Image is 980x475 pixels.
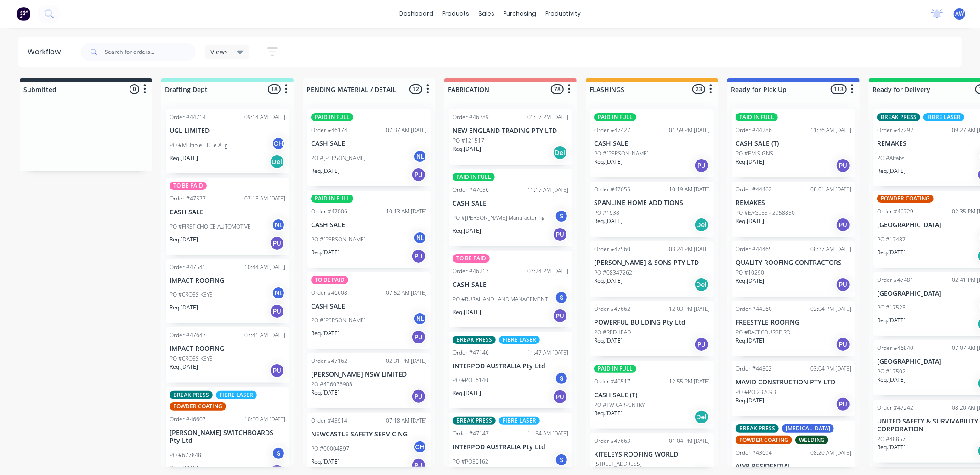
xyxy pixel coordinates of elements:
[732,182,855,237] div: Order #4446208:01 AM [DATE]REMAKESPO #EAGLES - 2958850Req.[DATE]PU
[810,365,851,373] div: 03:04 PM [DATE]
[386,357,427,365] div: 02:31 PM [DATE]
[170,195,206,203] div: Order #47577
[877,276,913,284] div: Order #47481
[594,199,710,207] p: SPANLINE HOME ADDITIONS
[170,263,206,271] div: Order #47541
[527,113,568,121] div: 01:57 PM [DATE]
[270,304,284,319] div: PU
[453,254,490,263] div: TO BE PAID
[736,436,792,444] div: POWDER COATING
[411,249,426,263] div: PU
[694,337,709,352] div: PU
[244,415,285,423] div: 10:50 AM [DATE]
[736,424,779,433] div: BREAK PRESS
[594,451,710,458] p: KITELEYS ROOFING WORLD
[28,46,65,57] div: Workflow
[170,331,206,339] div: Order #47647
[411,389,426,404] div: PU
[170,277,285,285] p: IMPACT ROOFING
[736,305,772,313] div: Order #44560
[311,289,347,297] div: Order #46608
[594,209,619,217] p: PO #1938
[594,158,623,166] p: Req. [DATE]
[453,458,488,466] p: PO #PO56162
[170,391,213,399] div: BREAK PRESS
[216,391,257,399] div: FIBRE LASER
[411,167,426,182] div: PU
[311,458,340,466] p: Req. [DATE]
[736,319,851,326] p: FREESTYLE ROOFING
[736,259,851,267] p: QUALITY ROOFING CONTRACTORS
[877,316,906,325] p: Req. [DATE]
[555,372,568,385] div: S
[836,337,850,352] div: PU
[669,185,710,194] div: 10:19 AM [DATE]
[736,113,778,121] div: PAID IN FULL
[449,332,572,409] div: BREAK PRESSFIBRE LASEROrder #4714611:47 AM [DATE]INTERPOD AUSTRALIA Pty LtdPO #PO56140SReq.[DATE]PU
[453,376,488,384] p: PO #PO56140
[170,429,285,445] p: [PERSON_NAME] SWITCHBOARDS Pty Ltd
[166,259,289,323] div: Order #4754110:44 AM [DATE]IMPACT ROOFINGPO #CROSS KEYSNLReq.[DATE]PU
[527,429,568,438] div: 11:54 AM [DATE]
[453,173,495,181] div: PAID IN FULL
[170,208,285,216] p: CASH SALE
[311,154,366,162] p: PO #[PERSON_NAME]
[877,195,934,203] div: POWDER COATING
[499,417,540,425] div: FIBRE LASER
[877,126,913,134] div: Order #47292
[736,328,790,337] p: PO #RACECOURSE RD
[736,269,764,277] p: PO #10290
[923,113,964,121] div: FIBRE LASER
[736,463,851,470] p: AWR RESIDENTIAL
[594,409,623,418] p: Req. [DATE]
[311,417,347,425] div: Order #45914
[590,241,714,297] div: Order #4756003:24 PM [DATE][PERSON_NAME] & SONS PTY LTDPO #08347262Req.[DATE]Del
[311,235,366,244] p: PO #[PERSON_NAME]
[449,109,572,165] div: Order #4638901:57 PM [DATE]NEW ENGLAND TRADING PTY LTDPO #121517Req.[DATE]Del
[736,209,795,217] p: PO #EAGLES - 2958850
[594,437,630,445] div: Order #47663
[669,126,710,134] div: 01:59 PM [DATE]
[170,303,198,312] p: Req. [DATE]
[170,363,198,371] p: Req. [DATE]
[311,126,347,134] div: Order #46174
[795,436,828,444] div: WELDING
[736,185,772,194] div: Order #44462
[736,245,772,253] div: Order #44465
[170,464,198,472] p: Req. [DATE]
[170,127,285,135] p: UGL LIMITED
[732,361,855,416] div: Order #4456203:04 PM [DATE]MAVID CONSTRUCTION PTY LTDPO #PO 232093Req.[DATE]PU
[810,185,851,194] div: 08:01 AM [DATE]
[553,309,567,323] div: PU
[736,149,773,158] p: PO #EM SIGNS
[594,113,636,121] div: PAID IN FULL
[594,185,630,194] div: Order #47655
[594,391,710,399] p: CASH SALE (T)
[453,429,489,438] div: Order #47147
[732,109,855,177] div: PAID IN FULLOrder #4428611:36 AM [DATE]CASH SALE (T)PO #EM SIGNSReq.[DATE]PU
[594,328,631,337] p: PO #REDHEAD
[453,186,489,194] div: Order #47056
[736,337,764,345] p: Req. [DATE]
[877,404,913,412] div: Order #47242
[474,7,499,21] div: sales
[527,186,568,194] div: 11:17 AM [DATE]
[836,277,850,292] div: PU
[877,235,906,244] p: PO #17487
[877,248,906,257] p: Req. [DATE]
[307,109,431,186] div: PAID IN FULLOrder #4617407:37 AM [DATE]CASH SALEPO #[PERSON_NAME]NLReq.[DATE]PU
[413,440,427,454] div: CH
[736,378,851,386] p: MAVID CONSTRUCTION PTY LTD
[736,140,851,148] p: CASH SALE (T)
[527,349,568,357] div: 11:47 AM [DATE]
[877,303,906,312] p: PO #17523
[453,281,568,289] p: CASH SALE
[395,7,438,21] a: dashboard
[311,303,427,310] p: CASH SALE
[311,140,427,148] p: CASH SALE
[594,277,623,285] p: Req. [DATE]
[594,337,623,345] p: Req. [DATE]
[311,207,347,216] div: Order #47006
[877,167,906,175] p: Req. [DATE]
[170,402,226,411] div: POWDER COATING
